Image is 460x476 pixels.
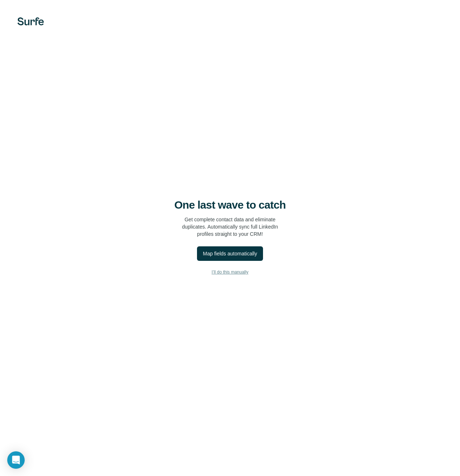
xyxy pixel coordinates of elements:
div: Map fields automatically [203,250,257,257]
span: I’ll do this manually [211,269,248,275]
h4: One last wave to catch [174,198,286,212]
button: Map fields automatically [197,246,263,261]
div: Open Intercom Messenger [7,451,25,469]
p: Get complete contact data and eliminate duplicates. Automatically sync full LinkedIn profiles str... [182,216,278,238]
button: I’ll do this manually [15,267,445,278]
img: Surfe's logo [17,17,44,25]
